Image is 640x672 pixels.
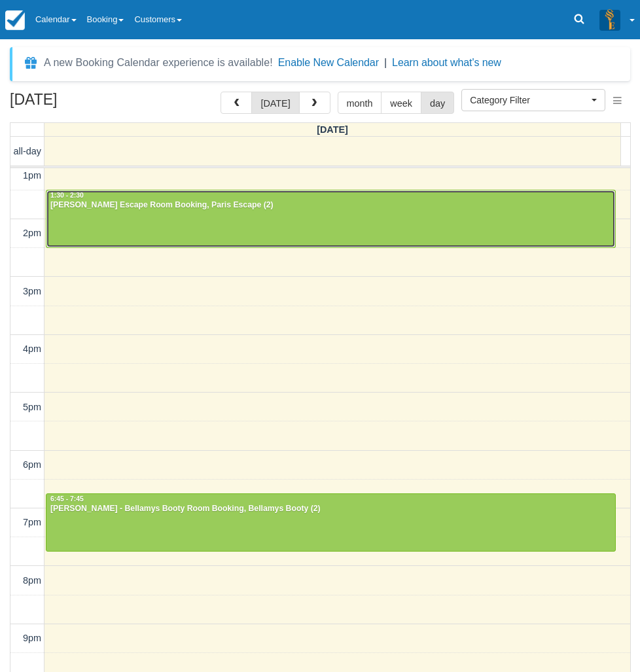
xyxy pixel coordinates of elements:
[23,575,41,586] span: 8pm
[50,504,612,514] div: [PERSON_NAME] - Bellamys Booty Room Booking, Bellamys Booty (2)
[23,170,41,181] span: 1pm
[461,89,605,111] button: Category Filter
[46,493,616,551] a: 6:45 - 7:45[PERSON_NAME] - Bellamys Booty Room Booking, Bellamys Booty (2)
[44,55,273,71] div: A new Booking Calendar experience is available!
[23,228,41,238] span: 2pm
[338,92,382,114] button: month
[381,92,421,114] button: week
[392,57,501,68] a: Learn about what's new
[470,94,588,107] span: Category Filter
[23,286,41,296] span: 3pm
[10,92,175,116] h2: [DATE]
[599,9,620,30] img: A3
[23,517,41,527] span: 7pm
[50,192,84,199] span: 1:30 - 2:30
[251,92,299,114] button: [DATE]
[50,200,612,211] div: [PERSON_NAME] Escape Room Booking, Paris Escape (2)
[317,124,348,135] span: [DATE]
[23,402,41,412] span: 5pm
[14,146,41,156] span: all-day
[50,495,84,503] span: 6:45 - 7:45
[23,344,41,354] span: 4pm
[23,633,41,643] span: 9pm
[23,459,41,470] span: 6pm
[278,56,379,69] button: Enable New Calendar
[384,57,387,68] span: |
[46,190,616,247] a: 1:30 - 2:30[PERSON_NAME] Escape Room Booking, Paris Escape (2)
[421,92,454,114] button: day
[5,10,25,30] img: checkfront-main-nav-mini-logo.png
